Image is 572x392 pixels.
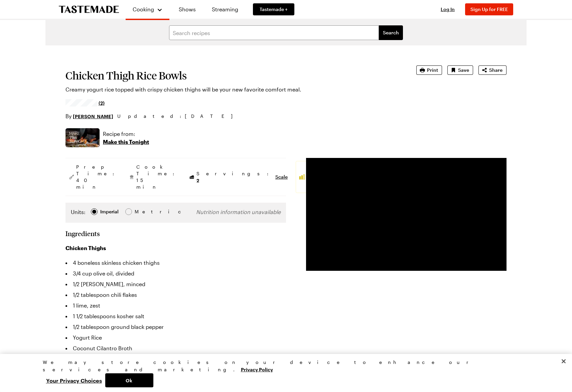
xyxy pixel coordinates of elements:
[71,208,149,217] div: Imperial Metric
[103,138,149,146] p: Make this Tonight
[59,6,119,13] a: To Tastemade Home Page
[65,332,286,343] li: Yogurt Rice
[132,3,163,16] button: Cooking
[65,112,113,120] p: By
[65,244,286,252] h3: Chicken Thighs
[43,359,524,387] div: Privacy
[65,257,286,268] li: 4 boneless skinless chicken thighs
[65,311,286,322] li: 1 1/2 tablespoons kosher salt
[65,289,286,300] li: 1/2 tablespoon chili flakes
[100,208,119,215] span: Imperial
[99,100,105,106] span: (2)
[65,354,286,364] li: 1/4 cup cilantro, chopped
[43,373,105,387] button: Your Privacy Choices
[275,174,288,180] button: Scale
[65,128,100,147] img: Show where recipe is used
[169,25,379,40] input: Search recipes
[105,373,153,387] button: Ok
[65,300,286,311] li: 1 lime, zest
[43,359,524,373] div: We may store cookies on your device to enhance our services and marketing.
[65,279,286,289] li: 1/2 [PERSON_NAME], minced
[196,177,199,183] span: 2
[103,130,149,146] a: Recipe from:Make this Tonight
[65,100,105,106] a: 4.5/5 stars from 2 reviews
[196,170,272,184] span: Servings:
[434,6,461,13] button: Log In
[65,85,398,93] p: Creamy yogurt rice topped with crispy chicken thighs will be your new favorite comfort meal.
[117,113,239,120] span: Updated : [DATE]
[427,67,438,73] span: Print
[260,6,288,13] span: Tastemade +
[65,343,286,354] li: Coconut Cilantro Broth
[306,158,507,271] video-js: Video Player
[458,67,469,73] span: Save
[65,69,398,81] h1: Chicken Thigh Rice Bowls
[73,113,113,120] a: [PERSON_NAME]
[65,322,286,332] li: 1/2 tablespoon ground black pepper
[379,25,403,40] button: filters
[447,65,473,75] button: Save recipe
[135,208,149,215] span: Metric
[416,65,442,75] button: Print
[65,229,100,237] h2: Ingredients
[136,164,178,190] span: Cook Time: 15 min
[441,6,455,12] span: Log In
[71,208,86,216] label: Units:
[241,366,273,372] a: More information about your privacy, opens in a new tab
[76,164,118,190] span: Prep Time: 40 min
[478,65,507,75] button: Share
[556,354,571,369] button: Close
[133,6,154,12] span: Cooking
[100,208,119,215] div: Imperial
[383,29,399,36] span: Search
[489,67,503,73] span: Share
[103,130,149,138] p: Recipe from:
[65,268,286,279] li: 3/4 cup olive oil, divided
[253,3,294,15] a: Tastemade +
[465,3,513,15] button: Sign Up for FREE
[196,209,281,215] span: Nutrition information unavailable
[470,6,508,12] span: Sign Up for FREE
